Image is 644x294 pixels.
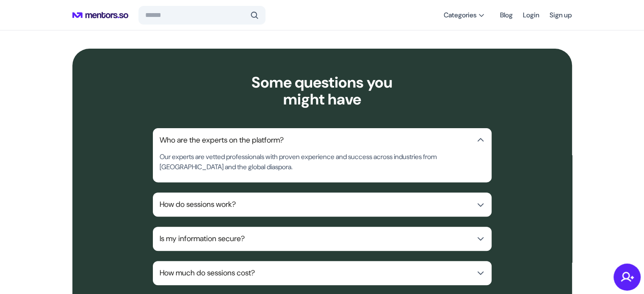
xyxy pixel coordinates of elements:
[439,8,490,23] button: Categories
[153,152,492,182] p: Our experts are vetted professionals with proven experience and success across industries from [G...
[153,152,492,182] div: Who are the experts on the platform?
[153,192,492,217] button: How do sessions work?
[160,268,471,278] p: How much do sessions cost?
[252,74,392,108] h3: Some questions you might have
[500,8,513,23] a: Blog
[153,227,492,251] button: Is my information secure?
[523,8,539,23] a: Login
[550,8,572,23] a: Sign up
[160,234,471,244] p: Is my information secure?
[153,128,492,152] button: Who are the experts on the platform?
[160,199,471,210] p: How do sessions work?
[153,261,492,285] button: How much do sessions cost?
[444,11,476,19] span: Categories
[160,135,471,146] p: Who are the experts on the platform?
